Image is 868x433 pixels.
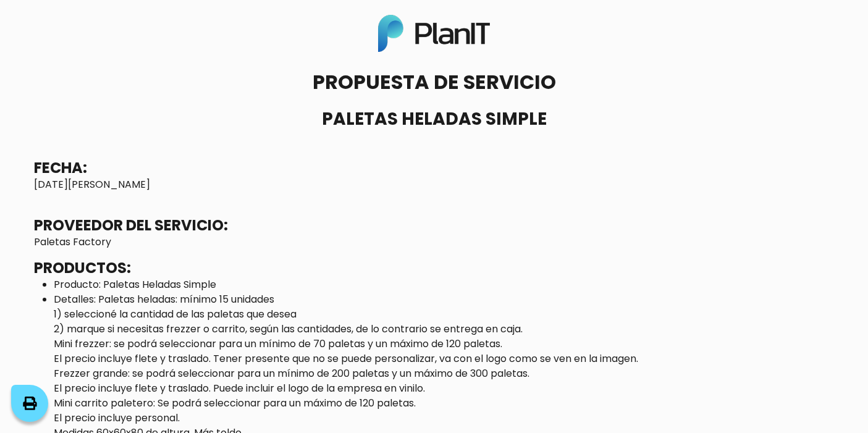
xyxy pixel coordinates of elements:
[34,177,835,192] p: [DATE][PERSON_NAME]
[34,235,835,250] p: Paletas Factory
[34,70,835,94] h2: PROPUESTA DE SERVICIO
[378,15,491,52] img: logo-black
[34,109,835,130] h3: PALETAS HELADAS SIMPLE
[54,277,835,292] li: Producto: Paletas Heladas Simple
[34,159,87,177] h4: FECHA:
[34,217,228,235] h4: PROVEEDOR DEL SERVICIO:
[34,259,131,277] h4: PRODUCTOS:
